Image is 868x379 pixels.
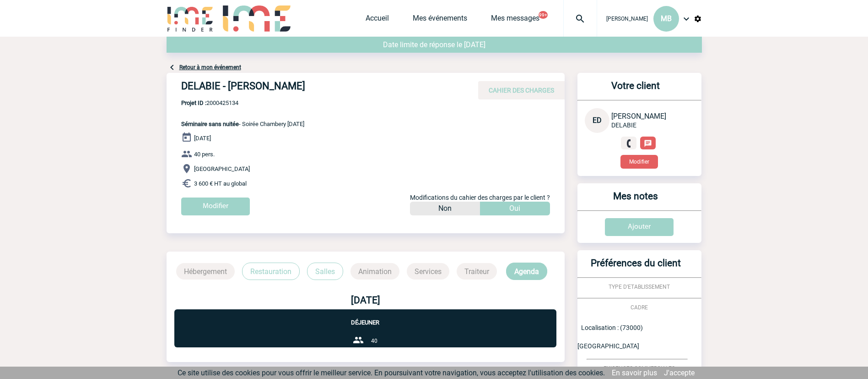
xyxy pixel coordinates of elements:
[194,180,247,187] span: 3 600 € HT au global
[351,295,380,306] b: [DATE]
[353,335,364,346] img: group-24-px-b.png
[611,121,636,129] span: DELABIE
[604,365,675,372] span: EXIGENCES COMMERCIALES
[661,14,672,23] span: MB
[194,165,250,172] span: [GEOGRAPHIC_DATA]
[581,191,690,210] h3: Mes notes
[383,40,485,49] span: Date limite de réponse le [DATE]
[181,80,456,96] h4: DELABIE - [PERSON_NAME]
[581,258,690,277] h3: Préférences du client
[176,263,235,280] p: Hébergement
[609,284,670,290] span: TYPE D'ETABLISSEMENT
[181,121,304,127] span: - Soirée Chambery [DATE]
[457,263,497,280] p: Traiteur
[181,198,250,215] input: Modifier
[194,151,215,158] span: 40 pers.
[491,14,539,27] a: Mes messages
[167,5,214,32] img: IME-Finder
[242,263,300,280] p: Restauration
[489,87,554,94] span: CAHIER DES CHARGES
[410,194,550,201] span: Modifications du cahier des charges par le client ?
[179,64,241,71] a: Retour à mon événement
[307,263,343,280] p: Salles
[366,14,389,27] a: Accueil
[174,309,556,326] p: Déjeuner
[407,263,449,280] p: Services
[350,263,399,280] p: Animation
[577,324,643,350] span: Localisation : (73000) [GEOGRAPHIC_DATA]
[606,16,648,22] span: [PERSON_NAME]
[371,338,377,344] span: 40
[194,135,211,142] span: [DATE]
[181,121,239,127] span: Séminaire sans nuitée
[620,155,658,169] button: Modifier
[181,99,304,106] span: 2000425134
[539,11,548,19] button: 99+
[593,116,602,125] span: ED
[178,368,605,377] span: Ce site utilise des cookies pour vous offrir le meilleur service. En poursuivant votre navigation...
[631,304,648,311] span: CADRE
[664,368,695,377] a: J'accepte
[413,14,467,27] a: Mes événements
[611,112,666,121] span: [PERSON_NAME]
[605,218,674,236] input: Ajouter
[625,139,633,148] img: fixe.png
[612,368,657,377] a: En savoir plus
[644,139,652,148] img: chat-24-px-w.png
[506,263,547,280] p: Agenda
[438,202,452,215] p: Non
[181,99,206,106] b: Projet ID :
[581,80,690,100] h3: Votre client
[509,202,520,215] p: Oui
